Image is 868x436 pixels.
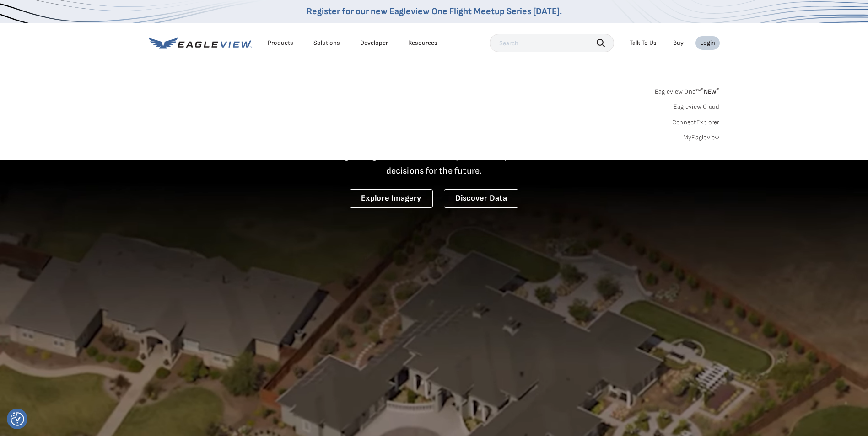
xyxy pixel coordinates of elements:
div: Solutions [313,39,340,47]
a: MyEagleview [683,133,720,142]
a: Eagleview One™*NEW* [655,85,720,96]
input: Search [490,34,614,52]
div: Products [268,39,293,47]
div: Talk To Us [630,39,657,47]
a: Register for our new Eagleview One Flight Meetup Series [DATE]. [307,6,562,17]
a: Buy [673,39,684,47]
a: Eagleview Cloud [674,103,720,111]
img: Revisit consent button [11,412,24,426]
a: ConnectExplorer [672,118,720,127]
div: Login [700,39,715,47]
span: NEW [701,88,719,96]
a: Explore Imagery [350,189,433,208]
a: Discover Data [444,189,518,208]
div: Resources [408,39,437,47]
a: Developer [360,39,388,47]
button: Consent Preferences [11,412,24,426]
